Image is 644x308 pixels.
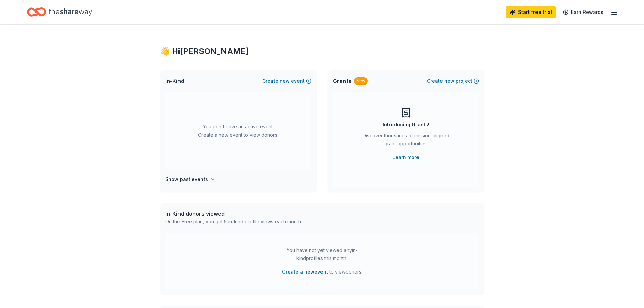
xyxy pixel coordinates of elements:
span: to view donors . [282,268,362,276]
button: Show past events [165,175,215,183]
div: You have not yet viewed any in-kind profiles this month. [280,246,364,262]
span: Grants [333,77,351,85]
div: New [354,77,368,85]
span: new [444,77,454,85]
a: Learn more [392,153,419,161]
div: In-Kind donors viewed [165,210,302,218]
a: Earn Rewards [559,6,607,18]
span: new [280,77,290,85]
button: Createnewproject [427,77,479,85]
div: You don't have an active event. Create a new event to view donors. [165,92,311,170]
div: On the Free plan, you get 5 in-kind profile views each month. [165,218,302,226]
a: Start free trial [506,6,556,18]
a: Home [27,4,92,20]
button: Create a newevent [282,268,328,276]
span: In-Kind [165,77,184,85]
button: Createnewevent [262,77,311,85]
div: 👋 Hi [PERSON_NAME] [160,46,484,57]
div: Introducing Grants! [383,121,429,129]
h4: Show past events [165,175,208,183]
div: Discover thousands of mission-aligned grant opportunities. [360,132,452,150]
